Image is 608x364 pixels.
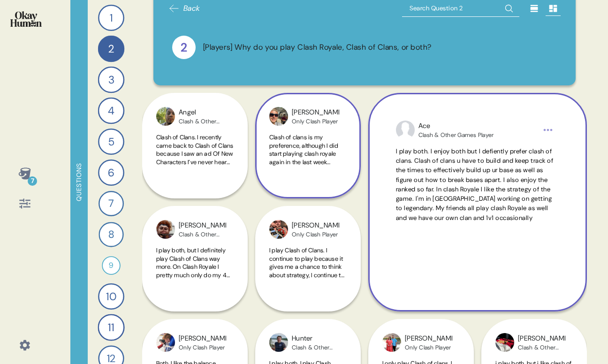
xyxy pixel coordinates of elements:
[495,333,514,352] img: profilepic_32869230299342743.jpg
[269,133,347,289] span: Clash of clans is my preference, although I did start playing clash royale again in the last week...
[179,231,226,238] div: Clash & Other Games Player
[98,314,124,341] div: 11
[10,11,42,27] img: okayhuman.3b1b6348.png
[292,107,339,118] div: [PERSON_NAME]
[98,36,125,62] div: 2
[179,334,226,344] div: [PERSON_NAME]
[179,107,226,118] div: Angel
[102,256,121,275] div: 9
[518,334,565,344] div: [PERSON_NAME]
[183,3,200,14] span: Back
[156,133,233,364] span: Clash of Clans. I recently came back to Clash of Clans because I saw an ad Of New Characters I’ve...
[292,220,339,231] div: [PERSON_NAME]
[292,344,339,351] div: Clash & Other Games Player
[396,121,415,139] img: profilepic_24464989093169833.jpg
[28,176,37,186] div: 7
[98,67,125,93] div: 3
[418,131,494,139] div: Clash & Other Games Player
[98,5,124,31] div: 1
[269,107,288,126] img: profilepic_24345888751766331.jpg
[98,129,124,155] div: 5
[269,220,288,239] img: profilepic_9970380376397721.jpg
[179,344,226,351] div: Only Clash Player
[179,220,226,231] div: [PERSON_NAME]
[292,334,339,344] div: Hunter
[269,333,288,352] img: profilepic_32102432476008554.jpg
[396,147,554,222] span: I play both. I enjoy both but I defiently prefer clash of clans. Clash of clans u have to build a...
[99,222,123,247] div: 8
[292,231,339,238] div: Only Clash Player
[156,333,175,352] img: profilepic_24362335173448448.jpg
[156,220,175,239] img: profilepic_31993603306921091.jpg
[98,283,124,310] div: 10
[98,159,124,186] div: 6
[172,36,196,59] div: 2
[418,121,494,131] div: Ace
[518,344,565,351] div: Clash & Other Games Player
[203,42,432,53] div: [Players] Why do you play Clash Royale, Clash of Clans, or both?
[98,98,125,124] div: 4
[269,246,344,353] span: I play Clash of Clans. I continue to play because it gives me a chance to think about strategy, I...
[179,118,226,125] div: Clash & Other Games Player
[156,107,175,126] img: profilepic_25106804348936818.jpg
[292,118,339,125] div: Only Clash Player
[99,191,124,216] div: 7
